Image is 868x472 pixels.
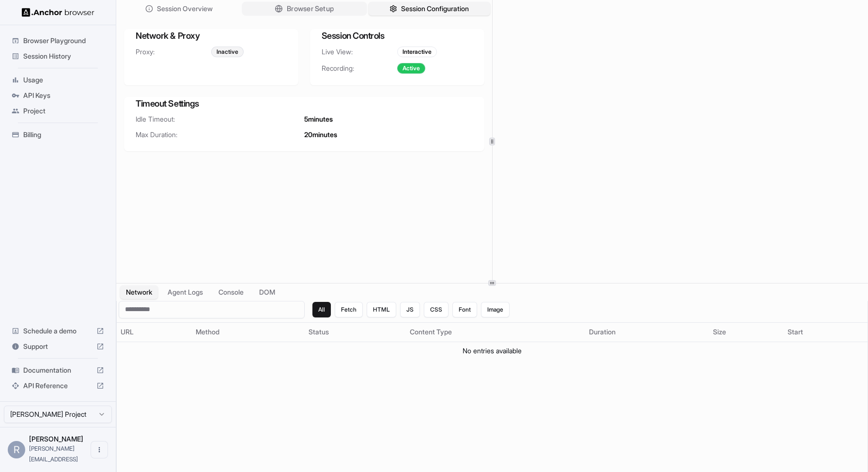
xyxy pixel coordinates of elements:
span: Idle Timeout: [136,114,304,124]
span: Browser Playground [23,36,104,46]
button: Fetch [335,302,363,317]
button: Agent Logs [162,285,209,299]
span: Session Overview [157,4,213,14]
span: Schedule a demo [23,326,93,336]
button: CSS [424,302,449,317]
span: Documentation [23,365,93,375]
button: Font [452,302,477,317]
span: Browser Setup [287,4,334,14]
div: Duration [589,327,705,337]
span: Session Configuration [401,4,469,14]
span: API Keys [23,91,104,100]
img: Anchor Logo [22,8,94,17]
div: Schedule a demo [8,323,108,339]
div: Billing [8,127,108,142]
div: Session History [8,48,108,64]
div: Size [713,327,780,337]
div: Inactive [211,47,244,57]
span: Session History [23,51,104,61]
div: R [8,441,25,458]
div: Project [8,103,108,119]
div: Usage [8,72,108,88]
div: API Keys [8,88,108,103]
span: Proxy: [136,47,211,57]
div: Method [196,327,301,337]
button: All [312,302,331,317]
span: Recording: [322,63,397,73]
h3: Session Controls [322,29,473,43]
span: Max Duration: [136,130,304,140]
h3: Timeout Settings [136,97,473,110]
div: Start [788,327,864,337]
button: HTML [367,302,396,317]
div: Browser Playground [8,33,108,48]
div: Status [309,327,402,337]
span: Live View: [322,47,397,57]
span: roy@getlira.ai [29,445,78,463]
td: No entries available [117,342,868,360]
h3: Network & Proxy [136,29,287,43]
span: Billing [23,130,104,140]
span: Project [23,106,104,116]
div: Documentation [8,362,108,378]
div: Content Type [410,327,581,337]
span: API Reference [23,381,93,391]
div: Active [397,63,425,74]
div: Interactive [397,47,437,57]
button: DOM [253,285,281,299]
button: Network [120,285,158,299]
div: URL [121,327,188,337]
span: Roy Shachar [29,435,83,443]
button: JS [400,302,420,317]
span: Usage [23,75,104,85]
div: Support [8,339,108,354]
button: Console [213,285,249,299]
button: Image [481,302,510,317]
div: API Reference [8,378,108,393]
span: 20 minutes [304,130,337,140]
span: 5 minutes [304,114,333,124]
button: Open menu [91,441,108,458]
span: Support [23,342,93,351]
